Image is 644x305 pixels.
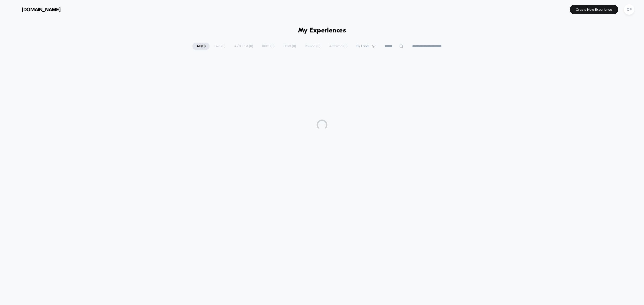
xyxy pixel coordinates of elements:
[298,27,346,35] h1: My Experiences
[622,4,636,15] button: CP
[192,43,210,50] span: All ( 0 )
[624,4,634,15] div: CP
[8,5,62,14] button: [DOMAIN_NAME]
[22,7,61,12] span: [DOMAIN_NAME]
[570,5,618,14] button: Create New Experience
[356,44,369,48] span: By Label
